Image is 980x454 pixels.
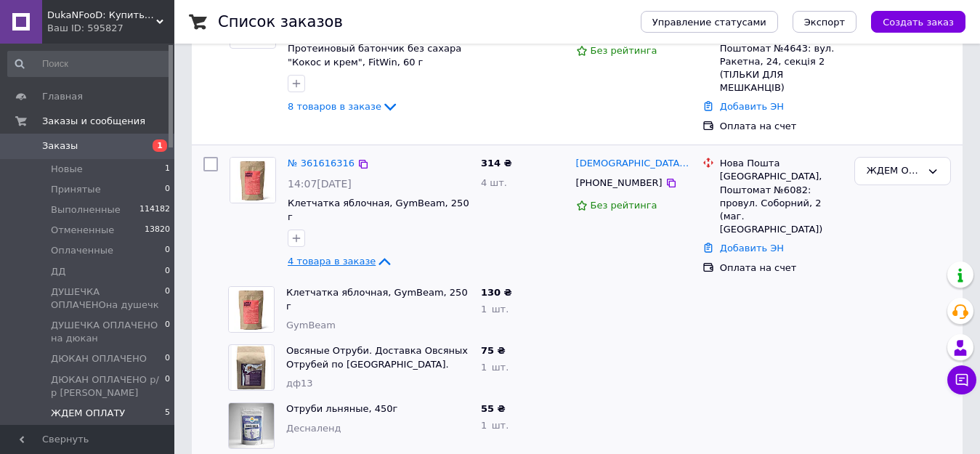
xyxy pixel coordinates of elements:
span: 1 шт. [481,420,509,431]
span: 55 ₴ [481,403,506,414]
a: Отруби льняные, 450г [286,403,397,414]
img: Фото товару [229,287,274,332]
img: Фото товару [229,403,274,448]
span: Новые [51,163,83,176]
span: Без рейтинга [591,200,657,211]
h1: Список заказов [218,13,343,31]
span: Заказы [42,139,78,153]
span: 1 [153,139,167,152]
span: ЖДЕМ ОПЛАТУ [51,407,125,420]
span: Принятые [51,183,101,196]
a: [DEMOGRAPHIC_DATA][PERSON_NAME] [576,157,691,171]
span: 0 [165,285,170,312]
a: Добавить ЭН [720,101,784,112]
span: 1 шт. [481,304,509,315]
span: 13820 [145,224,170,237]
span: 0 [165,265,170,278]
button: Создать заказ [871,11,965,33]
span: 1 [165,163,170,176]
div: [GEOGRAPHIC_DATA] ([GEOGRAPHIC_DATA].), Поштомат №4643: вул. Ракетна, 24, cекція 2 (ТІЛЬКИ ДЛЯ МЕ... [720,15,843,94]
a: Клетчатка яблочная, GymBeam, 250 г [288,198,469,222]
span: ДЮКАН ОПЛАЧЕНО [51,352,147,365]
span: 14:07[DATE] [288,178,352,190]
img: Фото товару [230,158,275,203]
span: Главная [42,90,83,103]
span: GymBeam [286,320,336,331]
span: 0 [165,352,170,365]
a: 8 товаров в заказе [288,101,399,112]
button: Экспорт [793,11,857,33]
div: Нова Пошта [720,157,843,170]
span: 0 [165,183,170,196]
span: 114182 [139,203,170,216]
span: ДД [51,265,65,278]
input: Поиск [7,51,171,77]
span: Выполненные [51,203,121,216]
div: [GEOGRAPHIC_DATA], Поштомат №6082: провул. Соборний, 2 (маг. [GEOGRAPHIC_DATA]) [720,170,843,236]
span: Оплаченные [51,244,113,257]
div: Оплата на счет [720,262,843,275]
a: Фото товару [230,157,276,203]
span: 5 [165,407,170,420]
img: Фото товару [232,345,271,390]
a: 4 товара в заказе [288,256,393,267]
span: 4 шт. [481,177,507,188]
span: DukaNFooD: Купить Низкокалорийные продукты, диабетического, спортивного Питания. Диета Дюкана. [47,9,156,22]
span: 314 ₴ [481,158,512,169]
span: 0 [165,319,170,345]
div: ЖДЕМ ОПЛАТУ [867,163,921,179]
span: 8 товаров в заказе [288,101,381,112]
span: 0 [165,244,170,257]
span: ДУШЕЧКА ОПЛАЧЕНО на дюкан [51,319,165,345]
span: Отмененные [51,224,114,237]
div: Оплата на счет [720,120,843,133]
span: 4 товара в заказе [288,256,376,267]
a: Клетчатка яблочная, GymBeam, 250 г [286,287,468,312]
span: 130 ₴ [481,287,512,298]
a: Протеиновый батончик без сахара "Кокос и крем", FitWin, 60 г [288,43,461,68]
a: Создать заказ [857,16,965,27]
div: Ваш ID: 595827 [47,22,174,35]
span: Экспорт [804,17,845,28]
span: Управление статусами [652,17,766,28]
span: Десналенд [286,423,341,434]
span: Создать заказ [883,17,954,28]
span: дф13 [286,378,313,389]
a: Добавить ЭН [720,243,784,254]
span: ДЮКАН ОПЛАЧЕНО р/р [PERSON_NAME] [51,373,165,400]
button: Чат с покупателем [947,365,976,394]
span: Заказы и сообщения [42,115,145,128]
span: 75 ₴ [481,345,506,356]
span: 1 шт. [481,362,509,373]
button: Управление статусами [641,11,778,33]
span: 0 [165,373,170,400]
a: № 361616316 [288,158,355,169]
span: ДУШЕЧКА ОПЛАЧЕНОна душечк [51,285,165,312]
a: Овсяные Отруби. Доставка Овсяных Отрубей по [GEOGRAPHIC_DATA]. Магазин Овсяных Отрубей [GEOGRAPHI... [286,345,468,397]
span: [PHONE_NUMBER] [576,177,663,188]
span: Без рейтинга [591,45,657,56]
